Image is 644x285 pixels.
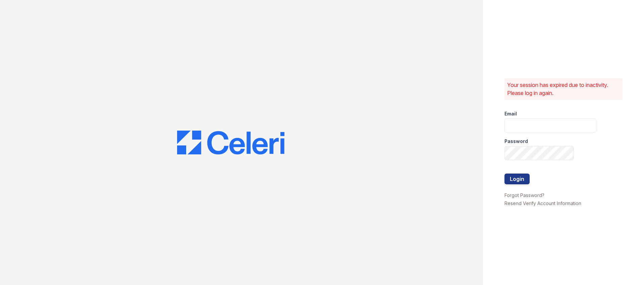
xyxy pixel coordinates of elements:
button: Login [504,174,530,184]
label: Password [504,138,528,145]
img: CE_Logo_Blue-a8612792a0a2168367f1c8372b55b34899dd931a85d93a1a3d3e32e68fde9ad4.png [177,131,284,155]
a: Forgot Password? [504,192,544,198]
a: Resend Verify Account Information [504,200,581,206]
p: Your session has expired due to inactivity. Please log in again. [507,81,620,97]
label: Email [504,110,517,117]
